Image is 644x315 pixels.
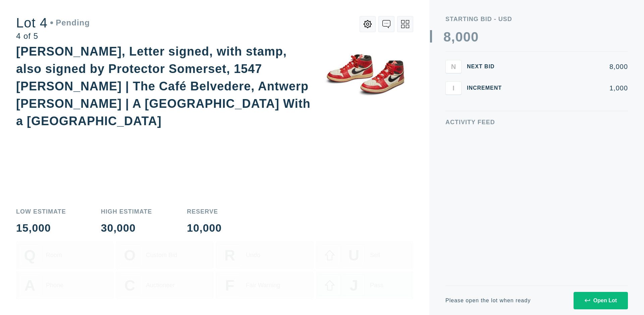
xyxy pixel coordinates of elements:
div: 4 of 5 [16,32,90,40]
div: [PERSON_NAME], Letter signed, with stamp, also signed by Protector Somerset, 1547 [PERSON_NAME] |... [16,45,311,128]
div: Low Estimate [16,209,66,215]
div: Open Lot [585,298,617,304]
div: Please open the lot when ready [445,298,531,303]
div: 8,000 [513,63,628,70]
div: 1,000 [513,85,628,91]
div: Next Bid [467,64,507,69]
div: 30,000 [101,223,152,233]
div: 8 [443,30,451,44]
span: I [452,84,454,92]
div: Increment [467,85,507,91]
div: Lot 4 [16,16,90,29]
div: 0 [455,30,463,44]
button: I [445,81,462,95]
div: , [451,30,455,164]
div: 0 [463,30,471,44]
div: High Estimate [101,209,152,215]
div: Starting Bid - USD [445,16,628,22]
div: 0 [471,30,479,44]
span: N [451,63,456,70]
div: Pending [50,19,90,27]
div: 15,000 [16,223,66,233]
div: Reserve [187,209,222,215]
button: Open Lot [574,292,628,309]
div: 10,000 [187,223,222,233]
div: Activity Feed [445,119,628,125]
button: N [445,60,462,73]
